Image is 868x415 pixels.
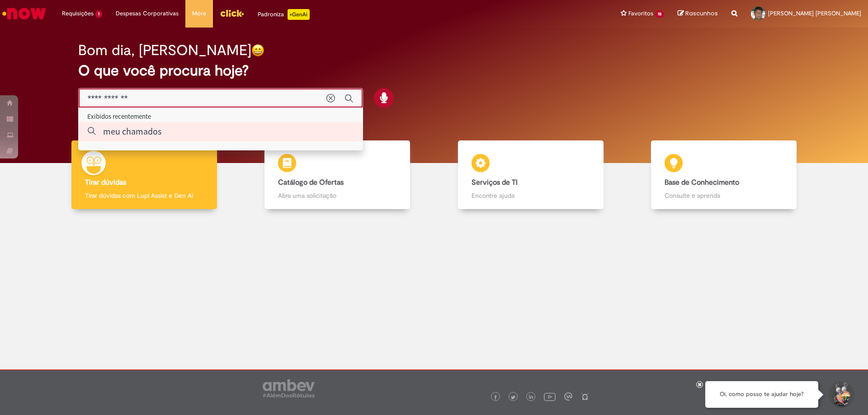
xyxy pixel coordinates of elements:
span: Despesas Corporativas [116,9,179,18]
img: logo_footer_naosei.png [581,392,589,401]
span: More [192,9,206,18]
img: click_logo_yellow_360x200.png [220,6,244,20]
a: Serviços de TI Encontre ajuda [434,140,627,210]
p: Consulte e aprenda [665,191,783,200]
span: Requisições [62,9,94,18]
a: Tirar dúvidas Tirar dúvidas com Lupi Assist e Gen Ai [47,140,241,210]
p: Tirar dúvidas com Lupi Assist e Gen Ai [85,191,203,200]
a: Rascunhos [678,9,718,18]
b: Serviços de TI [472,178,518,187]
b: Base de Conhecimento [665,178,739,187]
h2: Bom dia, [PERSON_NAME] [78,42,251,58]
span: 18 [655,10,664,18]
div: Oi, como posso te ajudar hoje? [705,381,818,408]
h2: O que você procura hoje? [78,63,790,79]
span: 1 [95,10,102,18]
img: logo_footer_linkedin.png [529,395,533,400]
img: logo_footer_facebook.png [493,395,498,400]
button: Iniciar Conversa de Suporte [827,381,854,408]
a: Catálogo de Ofertas Abra uma solicitação [241,140,434,210]
p: +GenAi [288,9,310,20]
img: ServiceNow [1,5,47,23]
span: [PERSON_NAME] [PERSON_NAME] [768,9,861,17]
img: logo_footer_workplace.png [564,392,572,401]
div: Padroniza [258,9,310,20]
img: logo_footer_youtube.png [544,391,556,402]
img: logo_footer_twitter.png [511,395,515,400]
b: Catálogo de Ofertas [278,178,344,187]
p: Abra uma solicitação [278,191,396,200]
span: Favoritos [628,9,653,18]
p: Encontre ajuda [472,191,590,200]
a: Base de Conhecimento Consulte e aprenda [627,140,821,210]
b: Tirar dúvidas [85,178,126,187]
img: happy-face.png [251,44,264,57]
span: Rascunhos [685,9,718,18]
img: logo_footer_ambev_rotulo_gray.png [263,379,315,397]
